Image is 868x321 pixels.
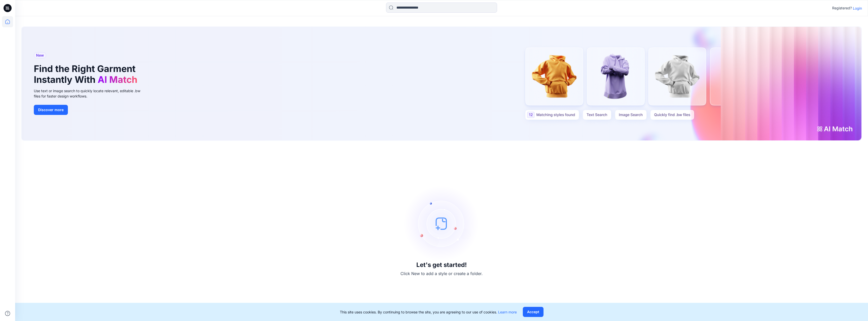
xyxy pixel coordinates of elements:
[36,52,44,58] span: New
[34,88,147,99] div: Use text or image search to quickly locate relevant, editable .bw files for faster design workflows.
[404,186,479,261] img: empty-state-image.svg
[498,310,517,314] a: Learn more
[832,5,852,11] p: Registered?
[34,105,68,115] button: Discover more
[340,309,517,315] p: This site uses cookies. By continuing to browse the site, you are agreeing to our use of cookies.
[853,6,862,11] p: Login
[400,270,483,277] p: Click New to add a style or create a folder.
[523,307,544,317] button: Accept
[416,261,467,268] h3: Let's get started!
[98,74,137,85] span: AI Match
[34,63,140,85] h1: Find the Right Garment Instantly With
